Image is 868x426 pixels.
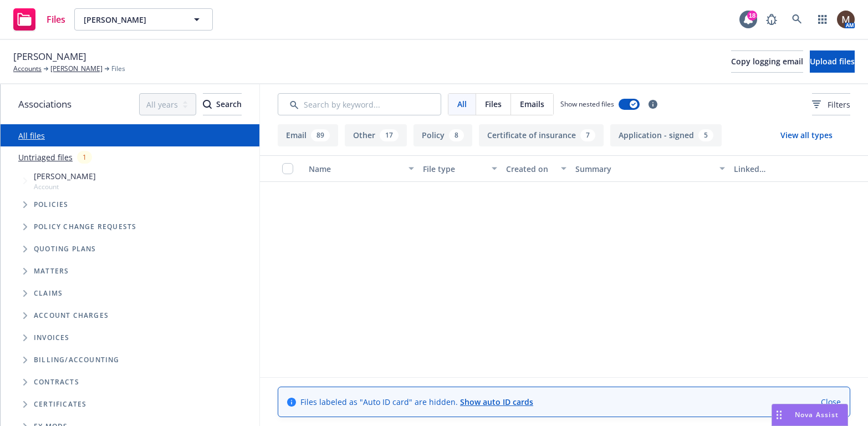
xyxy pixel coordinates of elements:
[747,11,757,21] div: 18
[34,379,79,386] span: Contracts
[731,56,803,67] span: Copy logging email
[413,124,472,146] button: Policy
[304,155,418,182] button: Name
[203,93,242,115] button: SearchSearch
[203,94,242,115] div: Search
[34,290,63,297] span: Claims
[506,163,554,175] div: Created on
[50,64,103,74] a: [PERSON_NAME]
[34,268,69,275] span: Matters
[580,129,595,141] div: 7
[309,163,402,175] div: Name
[18,151,73,163] a: Untriaged files
[810,50,855,73] button: Upload files
[18,97,72,111] span: Associations
[13,49,86,64] span: [PERSON_NAME]
[77,151,92,164] div: 1
[457,98,467,110] span: All
[311,129,330,141] div: 89
[423,163,485,175] div: File type
[571,155,729,182] button: Summary
[575,163,713,175] div: Summary
[34,312,109,319] span: Account charges
[34,182,96,191] span: Account
[520,98,544,110] span: Emails
[345,124,407,146] button: Other
[34,334,70,341] span: Invoices
[460,397,533,407] a: Show auto ID cards
[34,357,120,363] span: Billing/Accounting
[203,100,212,109] svg: Search
[729,155,813,182] button: Linked associations
[418,155,502,182] button: File type
[734,163,808,175] div: Linked associations
[811,8,834,31] a: Switch app
[18,130,45,141] a: All files
[479,124,604,146] button: Certificate of insurance
[34,401,86,408] span: Certificates
[698,129,713,141] div: 5
[828,99,850,110] span: Filters
[34,224,136,230] span: Policy change requests
[278,93,441,115] input: Search by keyword...
[13,64,42,74] a: Accounts
[111,64,125,74] span: Files
[731,50,803,73] button: Copy logging email
[772,404,848,426] button: Nova Assist
[795,410,839,419] span: Nova Assist
[812,93,850,115] button: Filters
[610,124,722,146] button: Application - signed
[47,15,65,24] span: Files
[763,124,850,146] button: View all types
[34,170,96,182] span: [PERSON_NAME]
[502,155,571,182] button: Created on
[560,99,614,109] span: Show nested files
[786,8,808,31] a: Search
[9,4,70,35] a: Files
[812,99,850,110] span: Filters
[449,129,464,141] div: 8
[84,14,180,26] span: [PERSON_NAME]
[810,56,855,67] span: Upload files
[485,98,502,110] span: Files
[760,8,783,31] a: Report a Bug
[34,246,96,252] span: Quoting plans
[74,8,213,31] button: [PERSON_NAME]
[772,404,786,425] div: Drag to move
[278,124,338,146] button: Email
[300,396,533,408] span: Files labeled as "Auto ID card" are hidden.
[282,163,293,174] input: Select all
[837,11,855,28] img: photo
[1,168,259,349] div: Tree Example
[821,396,841,408] a: Close
[34,201,69,208] span: Policies
[380,129,399,141] div: 17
